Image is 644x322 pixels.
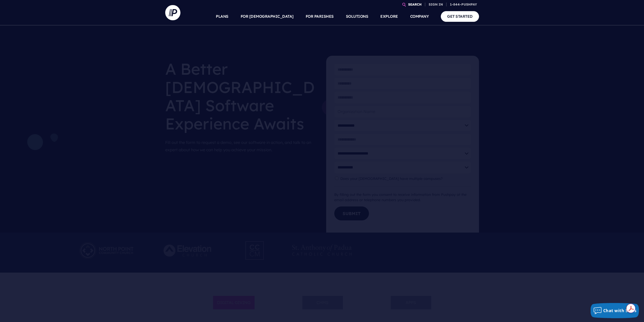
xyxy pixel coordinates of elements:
a: PLANS [216,8,228,25]
a: FOR [DEMOGRAPHIC_DATA] [241,8,294,25]
a: SOLUTIONS [346,8,368,25]
a: GET STARTED [441,11,479,22]
button: Chat with Sales [591,303,639,318]
a: FOR PARISHES [306,8,334,25]
a: EXPLORE [380,8,398,25]
span: Chat with Sales [603,308,637,313]
a: COMPANY [410,8,429,25]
